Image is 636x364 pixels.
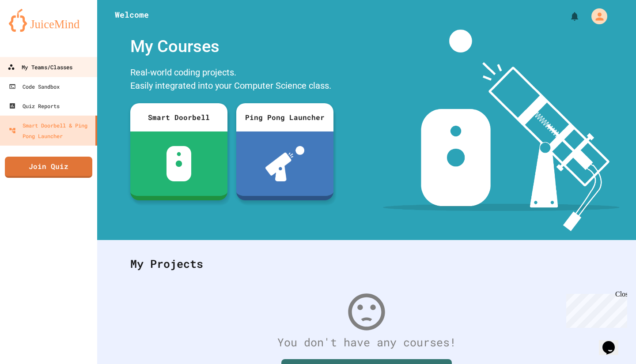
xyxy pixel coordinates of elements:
[9,9,88,32] img: logo-orange.svg
[126,30,338,64] div: My Courses
[5,157,92,178] a: Join Quiz
[383,30,620,231] img: banner-image-my-projects.png
[9,101,60,111] div: Quiz Reports
[582,6,609,26] div: My Account
[236,103,333,131] div: Ping Pong Launcher
[121,334,612,351] div: You don't have any courses!
[563,290,627,328] iframe: chat widget
[4,4,61,56] div: Chat with us now!Close
[265,146,305,181] img: ppl-with-ball.png
[9,120,92,141] div: Smart Doorbell & Ping Pong Launcher
[167,146,192,181] img: sdb-white.svg
[8,62,72,73] div: My Teams/Classes
[9,81,60,92] div: Code Sandbox
[126,64,338,97] div: Real-world coding projects. Easily integrated into your Computer Science class.
[121,247,612,281] div: My Projects
[553,9,582,24] div: My Notifications
[130,103,227,131] div: Smart Doorbell
[599,329,627,355] iframe: chat widget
